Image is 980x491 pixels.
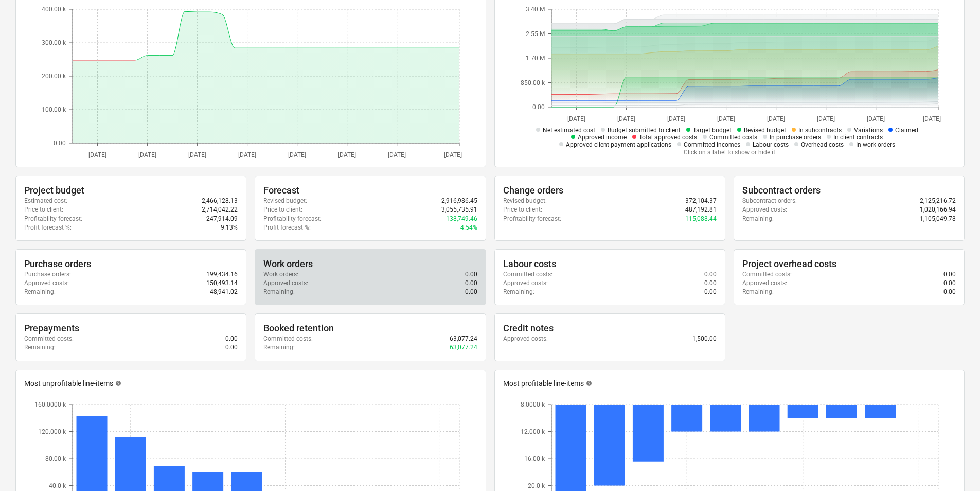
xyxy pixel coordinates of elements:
p: Remaining : [263,343,295,352]
tspan: [DATE] [188,151,206,159]
tspan: [DATE] [444,151,462,159]
p: 0.00 [465,270,477,279]
span: Committed costs [709,134,757,141]
span: Target budget [693,127,732,134]
span: In work orders [856,141,895,148]
div: Prepayments [24,322,238,335]
div: Purchase orders [24,258,238,270]
tspan: 1.70 M [526,55,545,62]
p: 9.13% [221,223,238,232]
p: Approved costs : [742,279,787,288]
tspan: -12.000 k [519,428,545,435]
tspan: [DATE] [923,115,941,122]
p: Remaining : [742,288,774,296]
tspan: 100.00 k [42,107,66,114]
p: 63,077.24 [450,335,477,343]
p: 4.54% [460,223,477,232]
p: 0.00 [943,288,956,296]
p: Subcontract orders : [742,197,797,205]
p: 63,077.24 [450,343,477,352]
tspan: [DATE] [567,115,585,122]
p: 0.00 [704,270,717,279]
div: Booked retention [263,322,477,335]
p: Approved costs : [503,279,548,288]
tspan: -20.0 k [526,482,545,489]
p: Approved costs : [503,335,548,343]
p: Committed costs : [503,270,553,279]
tspan: -16.00 k [523,455,545,462]
p: Remaining : [503,288,534,296]
tspan: 0.00 [54,140,66,147]
p: Profitability forecast : [503,215,561,223]
p: 0.00 [704,288,717,296]
p: 3,055,735.91 [441,205,477,214]
tspan: 2.55 M [526,30,545,38]
tspan: [DATE] [817,115,835,122]
div: Subcontract orders [742,184,956,197]
p: 138,749.46 [446,215,477,223]
p: 2,916,986.45 [441,197,477,205]
span: Labour costs [753,141,789,148]
div: Most profitable line-items [503,378,956,389]
p: 199,434.16 [206,270,238,279]
span: Revised budget [744,127,786,134]
span: Total approved costs [639,134,697,141]
p: Committed costs : [24,335,74,343]
p: Approved costs : [263,279,308,288]
p: Profit forecast % : [24,223,72,232]
p: 2,466,128.13 [202,197,238,205]
tspan: 3.40 M [526,6,545,13]
tspan: 80.00 k [45,455,66,462]
p: Remaining : [24,288,56,296]
p: 0.00 [704,279,717,288]
p: 0.00 [225,343,238,352]
p: 0.00 [943,270,956,279]
tspan: [DATE] [617,115,635,122]
tspan: [DATE] [88,151,106,159]
div: Project budget [24,184,238,197]
span: Budget submitted to client [608,127,681,134]
p: 2,714,042.22 [202,205,238,214]
tspan: 400.00 k [42,6,66,13]
span: Committed incomes [684,141,740,148]
p: Revised budget : [263,197,307,205]
span: help [113,380,121,387]
p: Approved costs : [742,205,787,214]
tspan: [DATE] [717,115,735,122]
div: Most unprofitable line-items [24,378,477,389]
div: Credit notes [503,322,717,335]
span: Approved income [578,134,627,141]
span: Variations [854,127,883,134]
div: Change orders [503,184,717,197]
p: 0.00 [465,279,477,288]
tspan: [DATE] [288,151,306,159]
tspan: [DATE] [767,115,785,122]
span: Net estimated cost [543,127,595,134]
tspan: 40.0 k [49,482,66,489]
p: 0.00 [225,335,238,343]
p: Profit forecast % : [263,223,311,232]
span: In purchase orders [770,134,821,141]
p: Purchase orders : [24,270,71,279]
tspan: [DATE] [667,115,685,122]
p: Remaining : [742,215,774,223]
tspan: 850.00 k [521,79,545,86]
tspan: 0.00 [532,104,545,111]
p: Committed costs : [263,335,313,343]
tspan: 200.00 k [42,73,66,80]
p: 0.00 [943,279,956,288]
span: Approved client payment applications [566,141,671,148]
p: Approved costs : [24,279,69,288]
p: Click on a label to show or hide it [521,148,938,157]
p: Committed costs : [742,270,792,279]
span: In subcontracts [798,127,842,134]
p: Remaining : [24,343,56,352]
p: 1,020,166.94 [920,205,956,214]
p: Remaining : [263,288,295,296]
tspan: 120.000 k [38,428,66,435]
div: Project overhead costs [742,258,956,270]
tspan: 160.0000 k [34,401,66,408]
tspan: [DATE] [238,151,256,159]
p: Price to client : [503,205,542,214]
p: 487,192.81 [685,205,717,214]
